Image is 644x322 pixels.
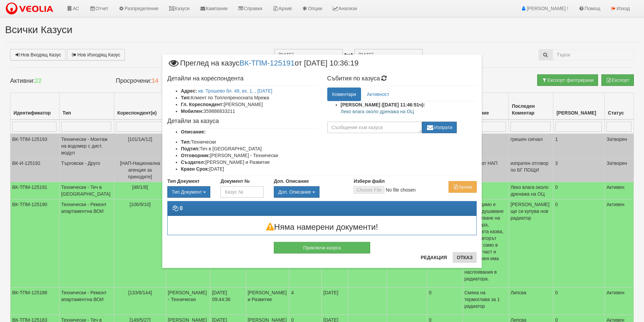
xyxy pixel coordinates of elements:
[327,75,477,82] h4: Събития по казуса
[362,88,394,101] a: Активност
[274,178,309,184] label: Доп. Описание
[274,186,319,198] button: Доп. Описание
[181,139,317,145] li: Технически
[168,223,476,231] h3: Няма намерени документи!
[449,181,477,193] button: Архив
[181,101,317,108] li: [PERSON_NAME]
[167,59,358,72] span: Преглед на казус от [DATE] 10:36:19
[354,178,385,184] label: Избери файл
[416,252,451,263] button: Редакция
[341,102,425,107] strong: [PERSON_NAME] ([DATE] 11:46:51ч):
[181,166,209,172] b: Краен Срок:
[422,122,457,133] button: Изпрати
[278,189,311,195] span: Доп. Описание
[181,152,317,159] li: [PERSON_NAME] - Технически
[181,88,197,94] b: Адрес:
[181,159,317,166] li: [PERSON_NAME] и Развитие
[181,108,204,114] b: Мобилен:
[180,205,183,211] strong: 0
[181,102,224,107] b: Гл. Кореспондент:
[181,94,317,101] li: Клиент по Топлопреносната Мрежа
[167,178,200,184] label: Тип Документ
[341,108,477,115] p: Леко влага около дренажа на ОЦ
[167,118,317,125] h4: Детайли за казуса
[167,186,210,198] div: Двоен клик, за изчистване на избраната стойност.
[181,146,200,151] b: Подтип:
[172,189,202,195] span: Тип Документ
[181,153,210,158] b: Отговорник:
[274,242,370,253] button: Приключи казуса
[327,88,361,101] a: Коментари
[220,178,249,184] label: Документ №
[181,129,206,134] b: Описание:
[453,252,477,263] button: Отказ
[167,75,317,82] h4: Детайли на кореспондента
[181,139,191,145] b: Тип:
[181,95,191,100] b: Тип:
[274,186,343,198] div: Двоен клик, за изчистване на избраната стойност.
[181,159,205,165] b: Създател:
[167,186,210,198] button: Тип Документ
[181,145,317,152] li: Теч в [GEOGRAPHIC_DATA]
[220,186,263,198] input: Казус №
[181,108,317,115] li: 359886833211
[198,88,272,94] a: кв. Трошево бл. 48, вх. 1, , [DATE]
[239,59,294,67] a: ВК-ТПМ-125191
[181,166,317,172] li: [DATE]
